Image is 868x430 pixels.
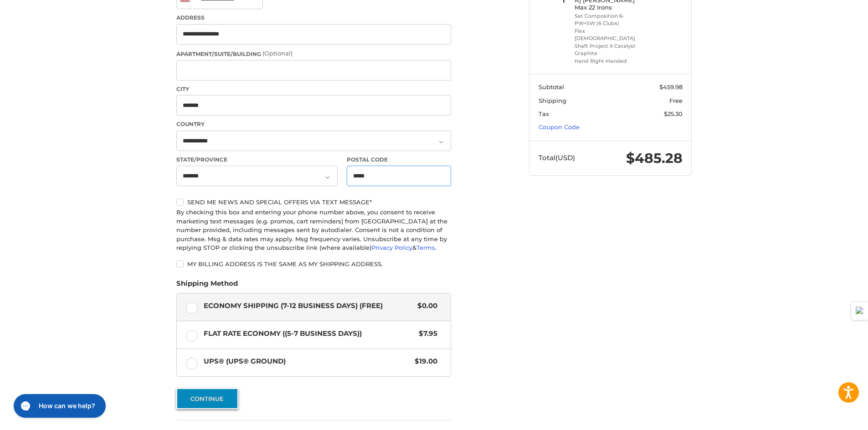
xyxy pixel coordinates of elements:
[414,329,437,339] span: $7.95
[626,150,683,167] span: $485.28
[176,278,238,293] legend: Shipping Method
[410,356,437,367] span: $19.00
[176,388,238,409] button: Continue
[371,244,412,251] a: Privacy Policy
[575,27,644,42] li: Flex [DEMOGRAPHIC_DATA]
[204,301,413,311] span: Economy Shipping (7-12 Business Days) (Free)
[575,42,644,57] li: Shaft Project X Catalyst Graphite
[575,12,644,27] li: Set Composition 6-PW+SW (6 Clubs)
[9,391,108,421] iframe: Gorgias live chat messenger
[539,123,580,131] a: Coupon Code
[413,301,437,311] span: $0.00
[204,356,411,367] span: UPS® (UPS® Ground)
[347,156,452,164] label: Postal Code
[416,244,435,251] a: Terms
[176,49,451,58] label: Apartment/Suite/Building
[539,83,564,91] span: Subtotal
[176,120,451,128] label: Country
[793,405,868,430] iframe: Google Customer Reviews
[669,97,683,104] span: Free
[539,153,575,162] span: Total (USD)
[262,50,293,57] small: (Optional)
[176,14,451,22] label: Address
[539,110,549,117] span: Tax
[204,329,415,339] span: Flat Rate Economy ((5-7 Business Days))
[176,156,338,164] label: State/Province
[176,198,451,206] label: Send me news and special offers via text message*
[664,110,683,117] span: $25.30
[176,208,451,253] div: By checking this box and entering your phone number above, you consent to receive marketing text ...
[539,97,566,104] span: Shipping
[176,85,451,93] label: City
[575,57,644,65] li: Hand Right-Handed
[856,307,864,315] img: Detect Auto
[176,260,451,268] label: My billing address is the same as my shipping address.
[659,83,683,91] span: $459.98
